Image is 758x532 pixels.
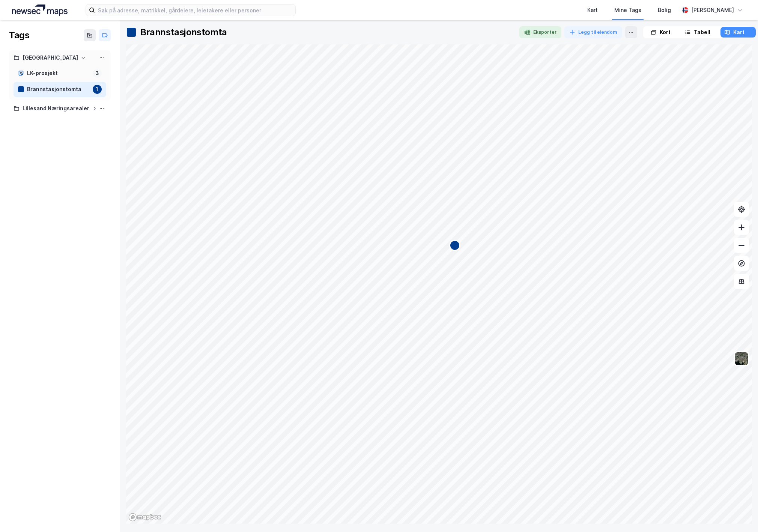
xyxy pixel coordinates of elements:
[519,26,561,38] button: Eksporter
[23,53,78,63] div: [GEOGRAPHIC_DATA]
[694,28,710,37] div: Tabell
[128,513,161,521] a: Mapbox homepage
[734,352,749,366] img: 9k=
[27,85,90,94] div: Brannstasjonstomta
[9,29,29,41] div: Tags
[449,240,460,251] div: Map marker
[23,104,89,113] div: Lillesand Næringsarealer
[27,69,90,78] div: LK-prosjekt
[587,6,598,15] div: Kart
[720,496,758,532] iframe: Chat Widget
[720,496,758,532] div: Kontrollprogram for chat
[564,26,622,38] button: Legg til eiendom
[14,66,106,81] a: LK-prosjekt3
[733,28,744,37] div: Kart
[93,85,102,94] div: 1
[95,5,295,16] input: Søk på adresse, matrikkel, gårdeiere, leietakere eller personer
[14,82,106,97] a: Brannstasjonstomta1
[660,28,671,37] div: Kort
[614,6,641,15] div: Mine Tags
[93,69,102,78] div: 3
[658,6,671,15] div: Bolig
[126,44,752,524] canvas: Map
[140,26,227,38] div: Brannstasjonstomta
[12,5,68,16] img: logo.a4113a55bc3d86da70a041830d287a7e.svg
[691,6,734,15] div: [PERSON_NAME]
